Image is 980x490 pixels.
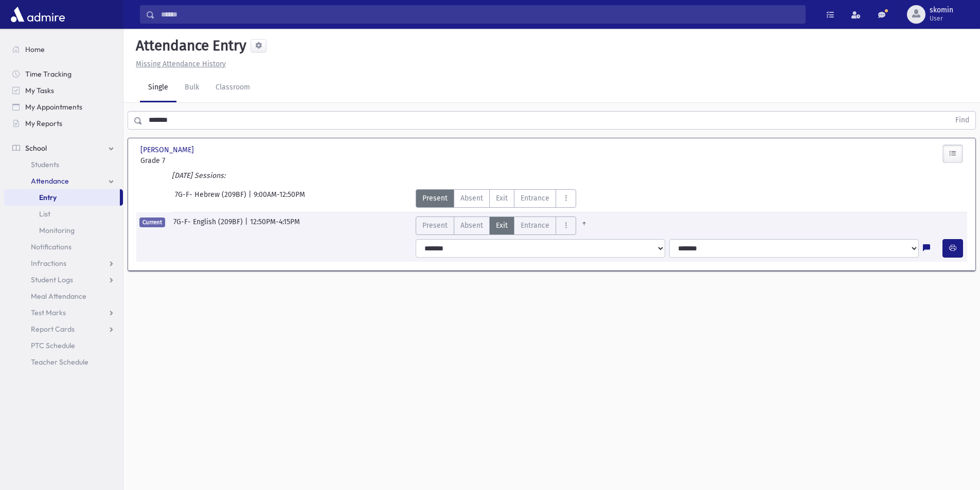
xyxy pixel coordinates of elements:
a: Report Cards [4,321,123,337]
a: Single [140,74,176,102]
span: Report Cards [31,324,75,334]
div: AttTypes [416,216,592,235]
span: 9:00AM-12:50PM [254,189,305,208]
a: School [4,140,123,156]
span: Attendance [31,176,69,186]
span: Grade 7 [140,155,269,166]
a: Entry [4,189,120,206]
i: [DATE] Sessions: [172,171,225,180]
span: Exit [496,220,508,231]
span: Meal Attendance [31,292,86,301]
span: Current [139,217,165,227]
a: Monitoring [4,222,123,239]
a: Home [4,41,123,58]
a: Students [4,156,123,173]
span: My Appointments [25,102,82,112]
span: 12:50PM-4:15PM [250,216,300,235]
span: Present [422,220,448,231]
span: Time Tracking [25,69,72,79]
span: Entrance [521,220,549,231]
a: Student Logs [4,271,123,288]
span: Exit [496,193,508,204]
span: List [39,209,50,219]
a: Notifications [4,239,123,255]
button: Find [949,112,975,129]
span: My Reports [25,119,62,128]
u: Missing Attendance History [136,60,226,68]
input: Search [155,5,805,24]
span: My Tasks [25,86,54,95]
span: User [930,14,953,23]
a: Test Marks [4,304,123,321]
span: Teacher Schedule [31,357,88,367]
a: Meal Attendance [4,288,123,304]
img: AdmirePro [8,4,67,25]
span: Student Logs [31,275,73,284]
a: My Appointments [4,99,123,115]
a: Bulk [176,74,207,102]
span: | [248,189,254,208]
span: Home [25,45,45,54]
span: [PERSON_NAME] [140,144,196,155]
a: Infractions [4,255,123,271]
span: PTC Schedule [31,341,75,350]
span: Entry [39,193,57,202]
span: | [245,216,250,235]
a: Classroom [207,74,258,102]
span: Present [422,193,448,204]
span: Infractions [31,259,66,268]
span: 7G-F- English (209BF) [173,216,245,235]
div: AttTypes [416,189,576,208]
span: 7G-F- Hebrew (209BF) [175,189,248,208]
a: List [4,206,123,222]
a: Attendance [4,173,123,189]
span: Test Marks [31,308,66,317]
span: Notifications [31,242,72,251]
a: My Tasks [4,82,123,99]
a: Teacher Schedule [4,354,123,370]
h5: Attendance Entry [132,37,246,55]
span: skomin [930,6,953,14]
a: PTC Schedule [4,337,123,354]
span: Monitoring [39,226,75,235]
span: School [25,143,47,153]
span: Absent [460,220,483,231]
span: Students [31,160,59,169]
span: Absent [460,193,483,204]
span: Entrance [521,193,549,204]
a: Missing Attendance History [132,60,226,68]
a: Time Tracking [4,66,123,82]
a: My Reports [4,115,123,132]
